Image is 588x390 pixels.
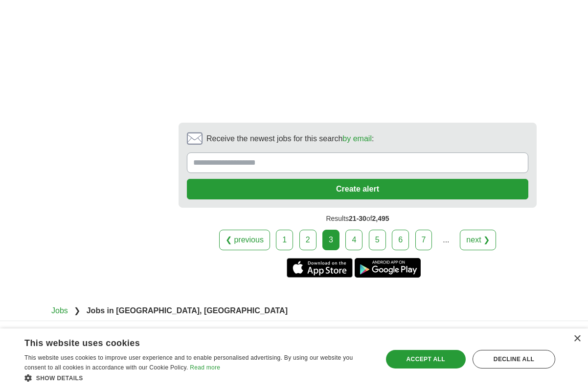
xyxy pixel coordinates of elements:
[24,373,372,383] div: Show details
[415,230,432,250] a: 7
[372,215,389,222] span: 2,495
[299,230,317,250] a: 2
[355,258,421,278] a: Get the Android app
[342,134,372,143] a: by email
[187,179,528,199] button: Create alert
[287,258,353,278] a: Get the iPhone app
[276,230,293,250] a: 1
[392,230,409,250] a: 6
[206,133,374,145] span: Receive the newest jobs for this search :
[74,306,80,315] span: ❯
[349,215,366,222] span: 21-30
[386,350,466,368] div: Accept all
[436,230,456,250] div: ...
[369,230,386,250] a: 5
[573,335,581,343] div: Close
[87,306,288,315] strong: Jobs in [GEOGRAPHIC_DATA], [GEOGRAPHIC_DATA]
[473,350,555,368] div: Decline all
[460,230,496,250] a: next ❯
[345,230,362,250] a: 4
[190,364,220,371] a: Read more, opens a new window
[24,334,347,349] div: This website uses cookies
[179,208,537,230] div: Results of
[322,230,339,250] div: 3
[36,375,83,382] span: Show details
[24,354,353,371] span: This website uses cookies to improve user experience and to enable personalised advertising. By u...
[51,306,68,315] a: Jobs
[219,230,270,250] a: ❮ previous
